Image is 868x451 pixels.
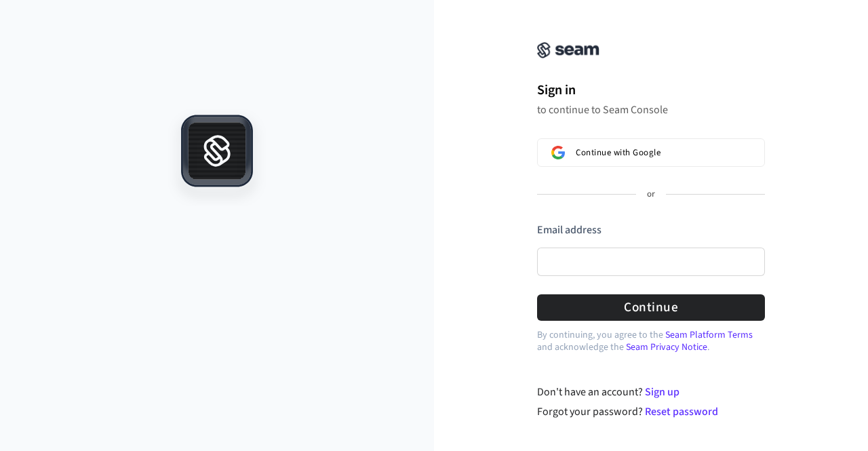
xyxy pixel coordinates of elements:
div: Forgot your password? [537,404,766,420]
span: Continue with Google [576,147,660,158]
img: Sign in with Google [551,146,565,159]
div: Don't have an account? [537,384,766,400]
h1: Sign in [537,80,765,100]
button: Continue [537,294,765,321]
a: Seam Platform Terms [665,328,753,342]
a: Seam Privacy Notice [626,340,707,354]
img: Seam Console [537,42,599,58]
button: Sign in with GoogleContinue with Google [537,138,765,167]
p: to continue to Seam Console [537,103,765,117]
a: Reset password [645,404,718,419]
a: Sign up [645,385,679,399]
p: or [647,189,655,201]
label: Email address [537,222,601,237]
p: By continuing, you agree to the and acknowledge the . [537,329,765,353]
